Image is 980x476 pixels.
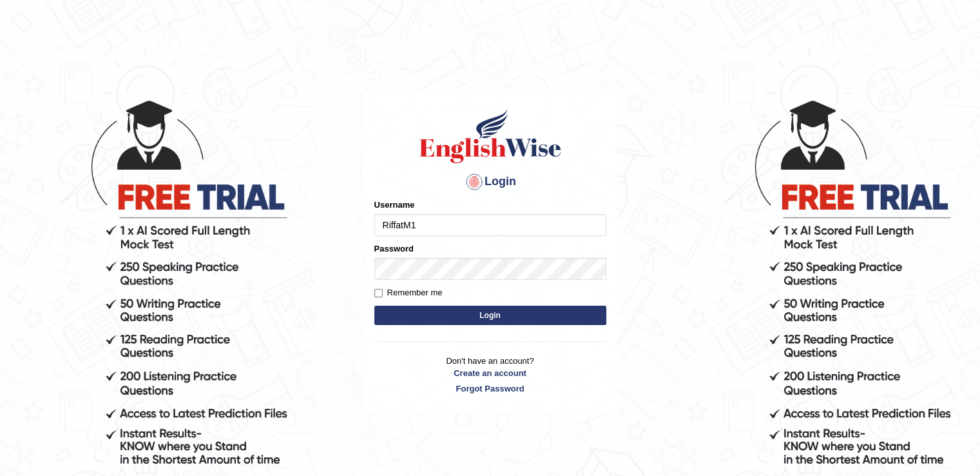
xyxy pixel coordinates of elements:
[374,289,383,297] input: Remember me
[374,243,414,255] label: Password
[374,306,606,325] button: Login
[374,199,415,211] label: Username
[374,286,443,299] label: Remember me
[374,355,606,395] p: Don't have an account?
[374,172,606,192] h4: Login
[417,107,564,165] img: Logo of English Wise sign in for intelligent practice with AI
[374,382,606,395] a: Forgot Password
[374,367,606,379] a: Create an account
